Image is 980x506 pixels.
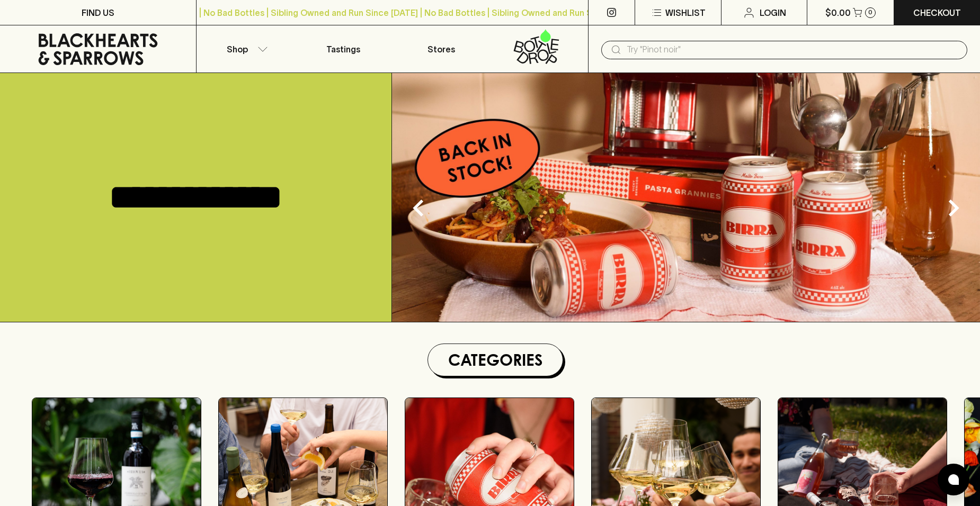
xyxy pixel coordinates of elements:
a: Tastings [295,25,393,73]
p: FIND US [82,6,114,19]
p: Tastings [326,43,360,56]
p: Login [760,6,786,19]
p: Shop [227,43,248,56]
p: Checkout [913,6,961,19]
a: Stores [393,25,491,73]
h1: Categories [432,348,558,372]
img: bubble-icon [948,474,959,485]
button: Shop [197,25,295,73]
p: 0 [868,10,872,15]
p: Wishlist [665,6,706,19]
p: Stores [427,43,455,56]
p: $0.00 [825,6,851,19]
img: optimise [392,73,980,322]
button: Next [932,187,975,229]
input: Try "Pinot noir" [627,41,959,58]
button: Previous [397,187,440,229]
